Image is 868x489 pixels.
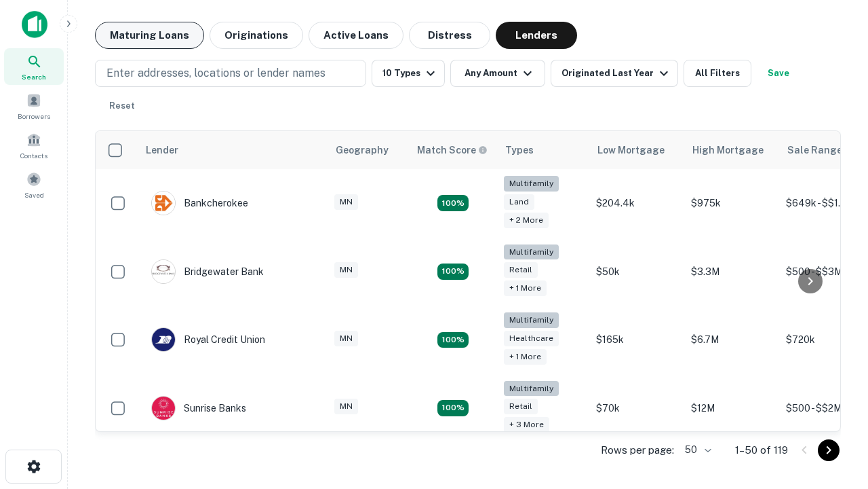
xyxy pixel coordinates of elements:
[589,238,684,306] td: $50k
[151,191,248,215] div: Bankcherokee
[417,143,485,158] h6: Match Score
[106,65,325,81] p: Enter addresses, locations or lender names
[504,213,549,228] div: + 2 more
[309,22,403,49] button: Active Loans
[504,244,559,260] div: Multifamily
[18,111,50,122] span: Borrowers
[679,440,713,460] div: 50
[210,22,303,49] button: Originations
[505,142,534,158] div: Types
[151,259,264,284] div: Bridgewater Bank
[437,332,469,348] div: Matching Properties: 18, hasApolloMatch: undefined
[589,374,684,443] td: $70k
[334,331,358,346] div: MN
[684,306,779,374] td: $6.7M
[437,195,469,211] div: Matching Properties: 20, hasApolloMatch: undefined
[4,48,64,85] a: Search
[450,60,545,87] button: Any Amount
[152,328,175,351] img: picture
[787,142,842,158] div: Sale Range
[504,331,559,346] div: Healthcare
[437,264,469,280] div: Matching Properties: 22, hasApolloMatch: undefined
[95,60,366,87] button: Enter addresses, locations or lender names
[372,60,445,87] button: 10 Types
[409,22,490,49] button: Distress
[496,22,577,49] button: Lenders
[334,194,358,210] div: MN
[597,142,665,158] div: Low Mortgage
[684,131,779,169] th: High Mortgage
[504,381,559,397] div: Multifamily
[95,22,204,49] button: Maturing Loans
[24,189,44,200] span: Saved
[504,280,547,296] div: + 1 more
[684,374,779,443] td: $12M
[22,71,46,82] span: Search
[152,192,175,215] img: picture
[336,142,389,158] div: Geography
[417,143,488,158] div: Capitalize uses an advanced AI algorithm to match your search with the best lender. The match sco...
[504,176,559,192] div: Multifamily
[601,442,674,458] p: Rows per page:
[20,150,47,161] span: Contacts
[818,439,840,461] button: Go to next page
[146,142,178,158] div: Lender
[152,397,175,420] img: picture
[151,396,246,420] div: Sunrise Banks
[151,327,265,352] div: Royal Credit Union
[504,262,538,278] div: Retail
[152,260,175,283] img: picture
[735,442,788,458] p: 1–50 of 119
[4,166,64,203] a: Saved
[589,306,684,374] td: $165k
[684,169,779,238] td: $975k
[334,399,358,414] div: MN
[334,262,358,278] div: MN
[757,60,800,87] button: Save your search to get updates of matches that match your search criteria.
[138,131,328,169] th: Lender
[800,337,868,402] iframe: Chat Widget
[504,349,547,365] div: + 1 more
[437,400,469,416] div: Matching Properties: 29, hasApolloMatch: undefined
[561,65,672,81] div: Originated Last Year
[4,88,64,124] a: Borrowers
[504,312,559,328] div: Multifamily
[684,60,751,87] button: All Filters
[504,194,534,210] div: Land
[22,11,47,38] img: capitalize-icon.png
[504,399,538,414] div: Retail
[409,131,497,169] th: Capitalize uses an advanced AI algorithm to match your search with the best lender. The match sco...
[551,60,678,87] button: Originated Last Year
[100,92,144,120] button: Reset
[504,417,549,433] div: + 3 more
[497,131,589,169] th: Types
[589,131,684,169] th: Low Mortgage
[692,142,764,158] div: High Mortgage
[589,169,684,238] td: $204.4k
[4,127,64,164] a: Contacts
[328,131,409,169] th: Geography
[684,238,779,306] td: $3.3M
